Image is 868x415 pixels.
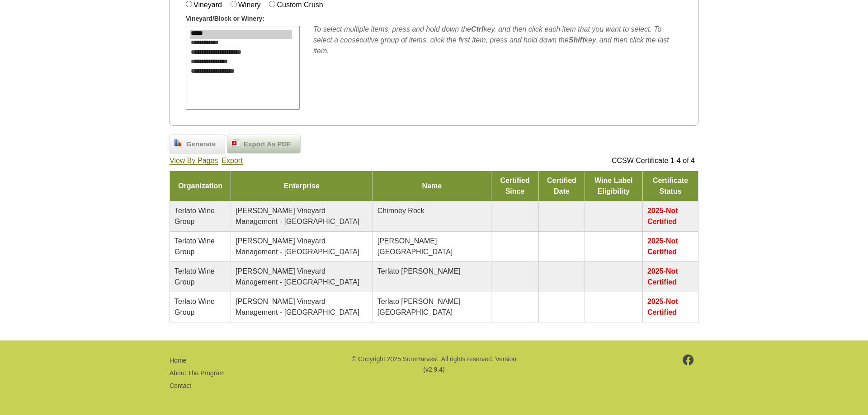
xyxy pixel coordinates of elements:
span: Chimney Rock [377,207,425,214]
a: Home [170,357,186,364]
a: Generate [170,135,225,154]
td: Enterprise [231,171,373,201]
td: Certified Date [539,171,585,201]
b: Shift [569,36,585,44]
td: Wine Label Eligibility [585,171,642,201]
span: Terlato Wine Group [175,237,215,256]
a: Contact [170,382,191,389]
td: Certificate Status [642,171,698,201]
span: 2025-Not Certified [647,298,678,316]
img: footer-facebook.png [683,354,694,365]
span: 2025-Not Certified [647,207,678,225]
span: Vineyard/Block or Winery: [186,14,264,23]
img: doc_pdf.png [232,139,239,146]
span: 2025-Not Certified [647,267,678,286]
img: chart_bar.png [175,139,182,146]
span: Terlato [PERSON_NAME][GEOGRAPHIC_DATA] [377,298,461,316]
span: [PERSON_NAME] Vineyard Management - [GEOGRAPHIC_DATA] [236,298,359,316]
a: Export As PDF [227,135,300,154]
span: Terlato Wine Group [175,298,215,316]
label: Custom Crush [277,1,323,9]
a: Export [222,157,242,165]
td: Organization [170,171,231,201]
a: View By Pages [170,157,218,165]
span: Terlato Wine Group [175,267,215,286]
span: CCSW Certificate 1-4 of 4 [612,157,695,164]
label: Winery [238,1,261,9]
td: Certified Since [491,171,538,201]
span: [PERSON_NAME] Vineyard Management - [GEOGRAPHIC_DATA] [236,267,359,286]
span: Terlato [PERSON_NAME] [377,267,461,275]
div: To select multiple items, press and hold down the key, and then click each item that you want to ... [313,24,682,56]
span: Export As PDF [239,139,295,149]
span: [PERSON_NAME][GEOGRAPHIC_DATA] [377,237,453,256]
p: © Copyright 2025 SureHarvest. All rights reserved. Version (v2.9.4) [350,354,518,374]
span: [PERSON_NAME] Vineyard Management - [GEOGRAPHIC_DATA] [236,237,359,256]
span: [PERSON_NAME] Vineyard Management - [GEOGRAPHIC_DATA] [236,207,359,225]
label: Vineyard [193,1,222,9]
span: 2025-Not Certified [647,237,678,256]
a: About The Program [170,369,225,377]
td: Name [373,171,491,201]
b: Ctrl [471,25,484,33]
span: Terlato Wine Group [175,207,215,225]
span: Generate [182,139,220,149]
